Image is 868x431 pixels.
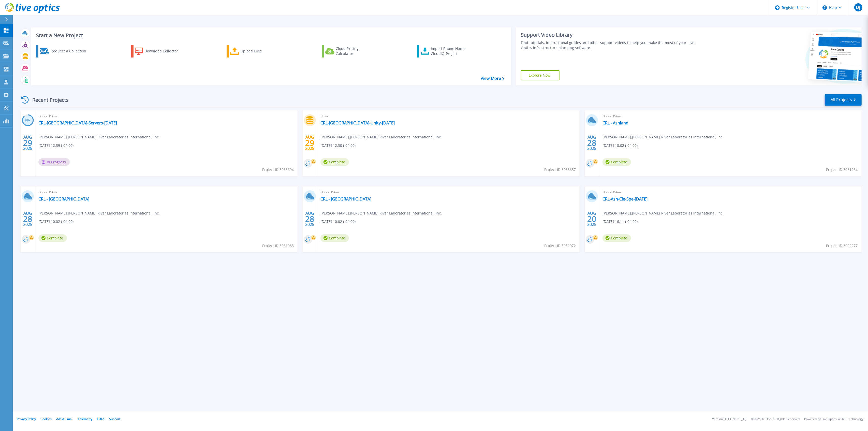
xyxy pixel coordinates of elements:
[305,210,315,228] div: AUG 2025
[320,190,577,195] span: Optical Prime
[856,5,860,9] span: DJ
[320,143,356,148] span: [DATE] 12:30 (-04:00)
[320,234,349,242] span: Complete
[320,113,577,119] span: Unity
[602,134,724,140] span: [PERSON_NAME] , [PERSON_NAME] River Laboratories International, Inc.
[38,134,160,140] span: [PERSON_NAME] , [PERSON_NAME] River Laboratories International, Inc.
[712,418,746,421] li: Version: [TECHNICAL_ID]
[521,32,701,38] div: Support Video Library
[131,45,188,58] a: Download Collector
[481,76,504,81] a: View More
[305,141,314,145] span: 29
[305,217,314,221] span: 28
[23,217,32,221] span: 28
[336,46,376,56] div: Cloud Pricing Calculator
[587,134,597,152] div: AUG 2025
[109,417,120,421] a: Support
[751,418,800,421] li: © 2025 Dell Inc. All Rights Reserved
[602,113,859,119] span: Optical Prime
[587,217,596,221] span: 20
[320,120,395,125] a: CRL-[GEOGRAPHIC_DATA]-Unity-[DATE]
[431,46,470,56] div: Import Phone Home CloudIQ Project
[602,120,628,125] a: CRL - Ashland
[320,219,356,224] span: [DATE] 10:02 (-04:00)
[38,158,70,166] span: In Progress
[51,46,91,56] div: Request a Collection
[587,210,597,228] div: AUG 2025
[320,210,442,216] span: [PERSON_NAME] , [PERSON_NAME] River Laboratories International, Inc.
[97,417,105,421] a: EULA
[826,243,858,249] span: Project ID: 3022277
[602,234,631,242] span: Complete
[78,417,92,421] a: Telemetry
[825,94,862,106] a: All Projects
[320,134,442,140] span: [PERSON_NAME] , [PERSON_NAME] River Laboratories International, Inc.
[602,143,638,148] span: [DATE] 10:02 (-04:00)
[38,113,295,119] span: Optical Prime
[241,46,281,56] div: Upload Files
[23,134,33,152] div: AUG 2025
[262,167,294,173] span: Project ID: 3033694
[521,70,560,80] a: Explore Now!
[320,158,349,166] span: Complete
[22,118,34,123] h3: 88
[56,417,73,421] a: Ads & Email
[17,417,36,421] a: Privacy Policy
[305,134,315,152] div: AUG 2025
[38,234,67,242] span: Complete
[36,45,93,58] a: Request a Collection
[544,243,576,249] span: Project ID: 3031972
[36,33,504,38] h3: Start a New Project
[23,141,32,145] span: 29
[587,141,596,145] span: 28
[40,417,52,421] a: Cookies
[38,196,89,202] a: CRL - [GEOGRAPHIC_DATA]
[804,418,863,421] li: Powered by Live Optics, a Dell Technology
[602,210,724,216] span: [PERSON_NAME] , [PERSON_NAME] River Laboratories International, Inc.
[602,158,631,166] span: Complete
[38,190,295,195] span: Optical Prime
[602,190,859,195] span: Optical Prime
[602,196,648,202] a: CRL-Ash-Cle-Spe-[DATE]
[38,143,73,148] span: [DATE] 12:39 (-04:00)
[320,196,371,202] a: CRL - [GEOGRAPHIC_DATA]
[826,167,858,173] span: Project ID: 3031984
[144,46,185,56] div: Download Collector
[521,40,701,50] div: Find tutorials, instructional guides and other support videos to help you make the most of your L...
[38,120,117,125] a: CRL-[GEOGRAPHIC_DATA]-Servers-[DATE]
[227,45,283,58] a: Upload Files
[262,243,294,249] span: Project ID: 3031983
[23,210,33,228] div: AUG 2025
[38,219,73,224] span: [DATE] 10:02 (-04:00)
[20,94,76,106] div: Recent Projects
[322,45,378,58] a: Cloud Pricing Calculator
[38,210,160,216] span: [PERSON_NAME] , [PERSON_NAME] River Laboratories International, Inc.
[544,167,576,173] span: Project ID: 3033657
[602,219,638,224] span: [DATE] 16:11 (-04:00)
[29,119,31,122] span: %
